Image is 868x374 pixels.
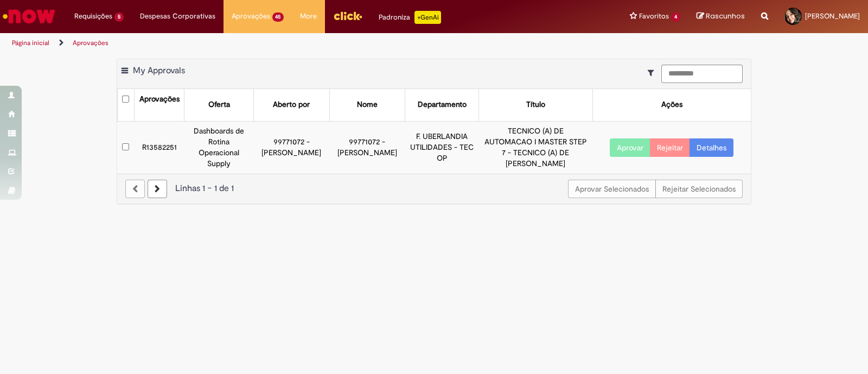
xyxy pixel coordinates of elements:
[133,65,185,76] span: My Approvals
[232,11,270,22] span: Aprovações
[139,94,180,105] div: Aprovações
[74,11,112,22] span: Requisições
[639,11,669,22] span: Favoritos
[379,11,441,24] div: Padroniza
[418,99,467,110] div: Departamento
[690,138,733,157] a: Detalhes
[697,11,745,22] a: Rascunhos
[73,39,108,47] a: Aprovações
[414,11,441,24] p: +GenAi
[405,121,479,173] td: F. UBERLANDIA UTILIDADES - TEC OP
[526,99,545,110] div: Título
[661,99,682,110] div: Ações
[329,121,405,173] td: 99771072 - [PERSON_NAME]
[610,138,650,157] button: Aprovar
[333,8,362,24] img: click_logo_yellow_360x200.png
[273,99,310,110] div: Aberto por
[479,121,592,173] td: TECNICO (A) DE AUTOMACAO I MASTER STEP 7 - TECNICO (A) DE [PERSON_NAME]
[253,121,329,173] td: 99771072 - [PERSON_NAME]
[706,11,745,21] span: Rascunhos
[1,5,57,27] img: ServiceNow
[114,12,124,22] span: 5
[134,121,184,173] td: R13582251
[805,11,860,21] span: [PERSON_NAME]
[134,89,184,121] th: Aprovações
[671,12,680,22] span: 4
[12,39,49,47] a: Página inicial
[184,121,253,173] td: Dashboards de Rotina Operacional Supply
[357,99,378,110] div: Nome
[650,138,690,157] button: Rejeitar
[648,69,659,77] i: Mostrar filtros para: Suas Solicitações
[208,99,230,110] div: Oferta
[125,182,743,195] div: Linhas 1 − 1 de 1
[8,33,571,53] ul: Trilhas de página
[272,12,284,22] span: 45
[140,11,215,22] span: Despesas Corporativas
[300,11,317,22] span: More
